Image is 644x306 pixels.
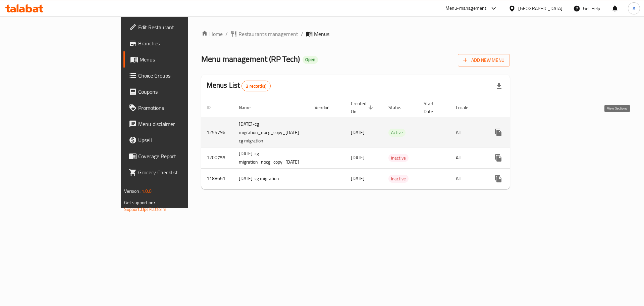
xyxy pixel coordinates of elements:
span: Branches [138,39,223,47]
span: Created On [351,99,375,116]
span: Grocery Checklist [138,168,223,176]
span: Locale [456,103,477,112]
h2: Menus List [207,80,271,91]
span: [DATE] [351,153,365,162]
div: Total records count [241,81,271,91]
a: Grocery Checklist [123,164,228,180]
a: Coupons [123,84,228,100]
span: Status [388,103,410,112]
td: [DATE]-cg migration_nocg_copy_[DATE] [233,147,309,168]
span: Promotions [138,104,223,112]
span: Restaurants management [238,30,298,38]
a: Choice Groups [123,68,228,84]
a: Support.OpsPlatform [124,205,167,214]
div: Inactive [388,154,409,162]
button: Add New Menu [458,54,510,67]
button: Change Status [506,124,523,140]
span: Choice Groups [138,72,223,80]
a: Edit Restaurant [123,19,228,35]
td: - [418,147,450,168]
a: Restaurants management [230,30,298,38]
span: Get support on: [124,198,155,207]
span: Menus [140,55,223,63]
th: Actions [485,97,560,118]
li: / [301,30,303,38]
span: Coverage Report [138,152,223,160]
span: Active [388,129,406,136]
nav: breadcrumb [201,30,510,38]
div: Active [388,129,406,137]
span: Name [239,103,259,112]
button: Change Status [506,171,523,187]
button: more [490,171,506,187]
span: Edit Restaurant [138,23,223,31]
button: more [490,150,506,166]
a: Upsell [123,132,228,148]
td: [DATE]-cg migration [233,168,309,189]
a: Menus [123,51,228,68]
a: Menu disclaimer [123,116,228,132]
span: [DATE] [351,128,365,137]
td: - [418,118,450,147]
a: Branches [123,35,228,51]
span: Menu disclaimer [138,120,223,128]
div: Export file [491,78,507,94]
span: Upsell [138,136,223,144]
span: Inactive [388,154,409,162]
span: Menus [314,30,329,38]
button: more [490,124,506,140]
span: Open [303,57,318,62]
span: 1.0.0 [142,187,152,195]
td: All [450,168,485,189]
td: All [450,118,485,147]
span: A [633,5,635,12]
span: Add New Menu [463,56,504,64]
div: [GEOGRAPHIC_DATA] [518,5,562,12]
span: ID [207,103,219,112]
span: Coupons [138,88,223,96]
button: Change Status [506,150,523,166]
a: Promotions [123,100,228,116]
span: [DATE] [351,174,365,183]
span: 3 record(s) [242,83,270,89]
span: Vendor [315,103,337,112]
div: Open [303,56,318,64]
div: Inactive [388,175,409,183]
span: Version: [124,187,141,195]
td: [DATE]-cg migration_nocg_copy_[DATE]-cg migration [233,118,309,147]
td: - [418,168,450,189]
td: All [450,147,485,168]
div: Menu-management [445,4,487,12]
a: Coverage Report [123,148,228,164]
span: Start Date [424,99,442,116]
table: enhanced table [201,97,560,189]
span: Inactive [388,175,409,183]
span: Menu management ( RP Tech ) [201,51,300,67]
